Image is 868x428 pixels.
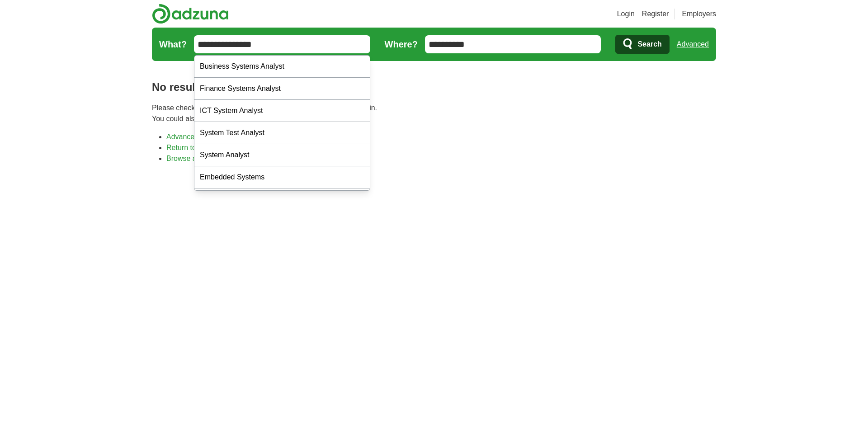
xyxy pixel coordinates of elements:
[615,35,669,54] button: Search
[152,4,229,24] img: Adzuna logo
[152,103,716,124] p: Please check your spelling or enter another search term and try again. You could also try one of ...
[637,35,661,53] span: Search
[677,35,709,53] a: Advanced
[152,79,716,95] h1: No results found
[166,155,349,162] a: Browse all live results across the [GEOGRAPHIC_DATA]
[385,38,418,51] label: Where?
[682,9,716,19] a: Employers
[617,9,635,19] a: Login
[194,188,370,211] div: Information Systems
[166,133,222,141] a: Advanced search
[159,38,187,51] label: What?
[166,144,296,151] a: Return to the home page and start again
[642,9,669,19] a: Register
